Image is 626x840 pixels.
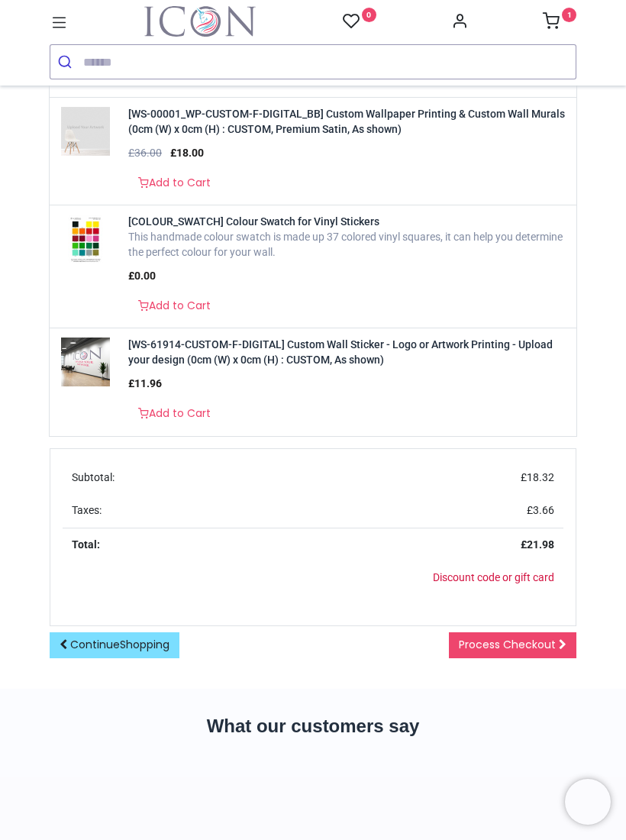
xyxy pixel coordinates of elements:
a: Discount code or gift card [433,571,554,583]
a: [WS-00001_WP-CUSTOM-F-DIGITAL_BB] Custom Wallpaper Printing & Custom Wall Murals (0cm (W) x 0cm (... [128,108,565,135]
span: £ [128,377,162,389]
span: 21.98 [527,538,554,551]
span: 3.66 [533,504,554,516]
iframe: Brevo live chat [565,779,611,825]
button: Submit [50,45,83,79]
span: Shopping [120,637,169,652]
img: Icon Wall Stickers [144,6,256,37]
span: £ [521,471,554,483]
sup: 0 [362,8,376,22]
strong: £ [521,538,554,551]
span: 11.96 [134,377,162,389]
span: 18.32 [527,471,554,483]
a: Logo of Icon Wall Stickers [144,6,256,37]
img: [WS-00001_WP-CUSTOM-F-DIGITAL_BB] Custom Wallpaper Printing & Custom Wall Murals (0cm (W) x 0cm (... [61,107,110,156]
span: 36.00 [134,147,162,159]
a: [COLOUR_SWATCH] Colour Swatch for Vinyl Stickers [68,232,103,244]
a: ContinueShopping [50,632,179,658]
td: Taxes: [63,494,334,528]
del: £ [128,147,162,159]
img: [COLOUR_SWATCH] Colour Swatch for Vinyl Stickers [68,215,103,263]
a: [WS-61914-CUSTOM-F-DIGITAL] Custom Wall Sticker - Logo or Artwork Printing - Upload your design (... [128,338,553,366]
span: 0.00 [134,270,156,282]
h2: What our customers say [50,713,576,739]
a: [COLOUR_SWATCH] Colour Swatch for Vinyl Stickers [128,215,379,228]
a: Add to Cart [128,401,221,427]
td: Subtotal: [63,461,334,495]
a: Account Info [451,17,468,29]
span: £ [527,504,554,516]
a: [WS-00001_WP-CUSTOM-F-DIGITAL_BB] Custom Wallpaper Printing & Custom Wall Murals (0cm (W) x 0cm (... [61,124,110,137]
a: 1 [543,17,576,29]
strong: Total: [72,538,100,551]
span: Process Checkout [459,637,556,652]
a: Add to Cart [128,293,221,319]
span: £ [170,147,204,159]
img: [WS-61914-CUSTOM-F-DIGITAL] Custom Wall Sticker - Logo or Artwork Printing - Upload your design (... [61,338,110,386]
a: Process Checkout [449,632,576,658]
a: Add to Cart [128,170,221,196]
sup: 1 [562,8,576,22]
div: This handmade colour swatch is made up 37 colored vinyl squares, it can help you determine the pe... [128,230,567,260]
span: 18.00 [176,147,204,159]
a: [WS-61914-CUSTOM-F-DIGITAL] Custom Wall Sticker - Logo or Artwork Printing - Upload your design (... [61,355,110,367]
span: Continue [70,637,169,652]
span: £ [128,270,156,282]
a: 0 [343,12,376,31]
